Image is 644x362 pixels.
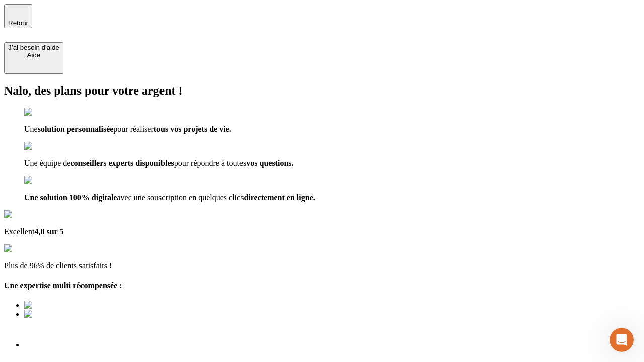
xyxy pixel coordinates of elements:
[4,281,640,290] h4: Une expertise multi récompensée :
[113,125,153,133] span: pour réaliser
[4,42,63,74] button: J’ai besoin d'aideAide
[24,301,117,310] img: Best savings advice award
[154,125,231,133] span: tous vos projets de vie.
[610,328,634,352] iframe: Intercom live chat
[24,125,38,133] span: Une
[4,227,34,236] span: Excellent
[24,159,70,167] span: Une équipe de
[4,84,640,98] h2: Nalo, des plans pour votre argent !
[4,244,54,253] img: reviews stars
[24,108,67,117] img: checkmark
[24,193,117,202] span: Une solution 100% digitale
[4,261,640,270] p: Plus de 96% de clients satisfaits !
[24,176,67,185] img: checkmark
[4,4,32,28] button: Retour
[117,193,244,202] span: avec une souscription en quelques clics
[174,159,247,167] span: pour répondre à toutes
[34,227,63,236] span: 4,8 sur 5
[244,193,315,202] span: directement en ligne.
[8,44,59,51] div: J’ai besoin d'aide
[4,210,62,219] img: Google Review
[8,51,59,59] div: Aide
[8,19,28,27] span: Retour
[246,159,293,167] span: vos questions.
[4,339,640,357] h1: Votre résultat de simulation est prêt !
[38,125,114,133] span: solution personnalisée
[70,159,174,167] span: conseillers experts disponibles
[24,310,117,319] img: Best savings advice award
[24,319,117,328] img: Best savings advice award
[24,142,67,151] img: checkmark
